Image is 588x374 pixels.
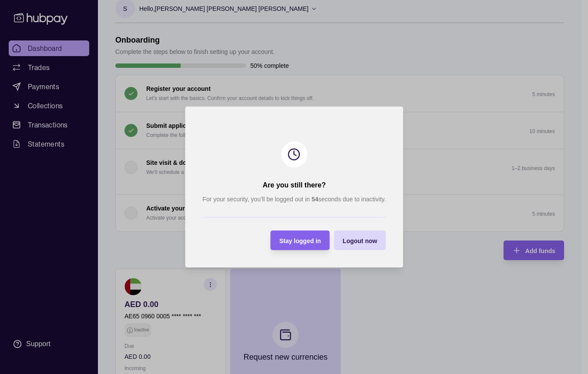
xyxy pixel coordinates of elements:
[262,180,326,190] h2: Are you still there?
[202,194,386,204] p: For your security, you’ll be logged out in seconds due to inactivity.
[270,230,329,250] button: Stay logged in
[334,230,386,250] button: Logout now
[311,196,318,203] strong: 54
[343,237,377,244] span: Logout now
[279,237,321,244] span: Stay logged in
